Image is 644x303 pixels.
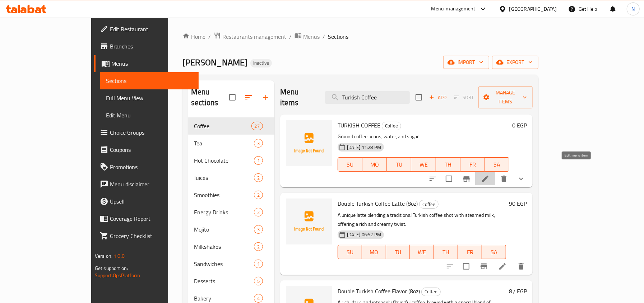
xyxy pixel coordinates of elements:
span: 4 [254,295,263,302]
button: import [443,56,489,69]
div: items [254,294,263,303]
input: search [325,91,410,104]
a: Upsell [94,193,199,210]
button: TH [436,157,460,172]
span: import [449,58,483,67]
button: WE [411,157,436,172]
div: Bakery [194,294,254,303]
span: Sections [328,32,348,41]
button: Manage items [478,86,533,108]
div: Milkshakes [194,242,254,251]
button: TH [434,245,458,259]
button: sort-choices [424,170,441,187]
div: items [254,260,263,268]
button: SA [485,157,509,172]
div: Juices2 [188,169,274,186]
div: Coffee [382,122,401,130]
span: Add item [426,92,449,103]
div: [GEOGRAPHIC_DATA] [509,5,557,13]
a: Edit Menu [100,107,199,124]
a: Coverage Report [94,210,199,227]
a: Promotions [94,158,199,176]
h6: 0 EGP [512,120,527,130]
span: 1 [254,157,263,164]
a: Restaurants management [214,32,286,41]
button: MO [362,157,387,172]
button: Add [426,92,449,103]
span: SA [488,159,506,170]
button: SU [338,245,362,259]
div: Sandwiches1 [188,255,274,272]
a: Branches [94,38,199,55]
span: 5 [254,278,263,285]
span: Sections [106,76,193,85]
div: Smoothies2 [188,186,274,204]
span: Branches [110,42,193,51]
span: Coffee [420,200,438,209]
span: Menus [111,59,193,68]
span: Coverage Report [110,214,193,223]
span: Hot Chocolate [194,156,254,165]
span: Tea [194,139,254,148]
nav: breadcrumb [182,32,538,41]
span: Inactive [250,60,272,66]
a: Grocery Checklist [94,227,199,244]
span: N [631,5,635,13]
button: export [492,56,538,69]
span: TH [437,247,455,257]
button: TU [387,157,411,172]
span: Sandwiches [194,260,254,268]
button: Branch-specific-item [475,258,492,275]
span: Mojito [194,225,254,234]
div: Coffee [421,288,441,296]
a: Menus [295,32,320,41]
span: Version: [95,251,112,261]
span: Add [428,93,448,102]
div: items [254,242,263,251]
div: Mojito3 [188,221,274,238]
span: 2 [254,243,263,250]
span: WE [413,247,431,257]
span: Menus [303,32,320,41]
span: Choice Groups [110,128,193,137]
a: Full Menu View [100,89,199,107]
div: items [254,208,263,216]
span: Double Turkish Coffee Flavor (8oz) [338,286,420,297]
span: MO [365,159,384,170]
div: Milkshakes2 [188,238,274,255]
svg: Show Choices [517,174,525,183]
span: Promotions [110,163,193,171]
span: Desserts [194,277,254,285]
span: 3 [254,140,263,147]
span: Select to update [459,259,474,274]
span: [PERSON_NAME] [182,54,247,70]
span: export [498,58,533,67]
button: WE [410,245,434,259]
p: A unique latte blending a traditional Turkish coffee shot with steamed milk, offering a rich and ... [338,211,506,229]
span: Select section [411,90,426,105]
span: TH [439,159,458,170]
button: FR [460,157,485,172]
span: Coffee [382,122,401,130]
img: TURKISH COFFEE [286,120,332,166]
a: Menus [94,55,199,72]
span: Select section first [449,92,478,103]
span: SU [341,247,359,257]
div: items [254,277,263,285]
div: Energy Drinks2 [188,204,274,221]
div: items [254,191,263,199]
div: items [254,139,263,148]
div: items [254,156,263,165]
div: items [251,122,263,130]
button: TU [386,245,410,259]
span: TURKISH COFFEE [338,120,380,131]
span: MO [365,247,383,257]
button: delete [495,170,513,187]
span: Juices [194,173,254,182]
a: Edit Restaurant [94,20,199,38]
span: 3 [254,226,263,233]
a: Sections [100,72,199,89]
